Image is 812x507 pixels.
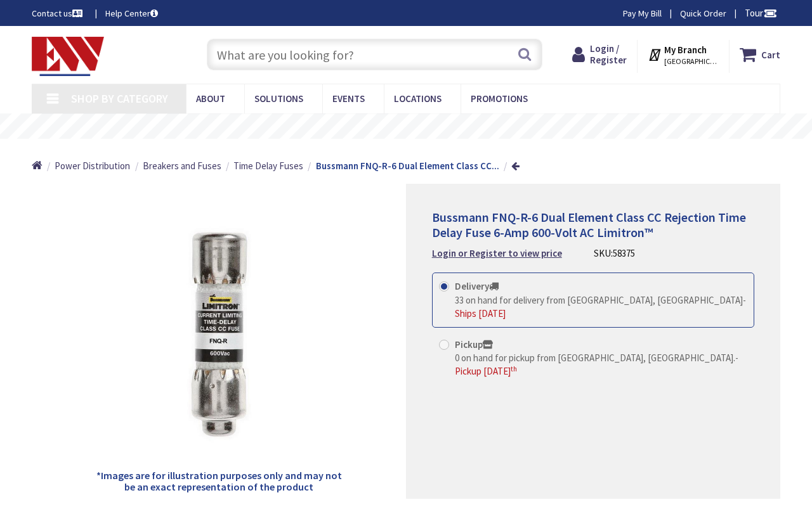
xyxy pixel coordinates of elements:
strong: Cart [761,43,780,66]
span: Power Distribution [55,160,130,172]
span: [GEOGRAPHIC_DATA], [GEOGRAPHIC_DATA] [664,56,718,67]
strong: Bussmann FNQ-R-6 Dual Element Class CC... [316,160,499,172]
span: Breakers and Fuses [143,160,221,172]
div: - [455,351,747,378]
strong: My Branch [664,44,707,56]
a: Power Distribution [55,159,130,172]
strong: Pickup [455,338,493,350]
div: SKU: [594,247,635,260]
div: My Branch [GEOGRAPHIC_DATA], [GEOGRAPHIC_DATA] [648,43,718,66]
strong: Login or Register to view price [432,247,562,259]
a: Help Center [105,7,158,20]
span: Tour [745,7,777,19]
span: Login / Register [590,42,627,66]
a: Contact us [32,7,85,20]
a: Time Delay Fuses [233,159,303,172]
span: About [196,93,225,105]
input: What are you looking for? [207,39,542,70]
a: Breakers and Fuses [143,159,221,172]
span: Bussmann FNQ-R-6 Dual Element Class CC Rejection Time Delay Fuse 6-Amp 600-Volt AC Limitron™ [432,209,746,240]
a: Login / Register [572,43,627,66]
a: Pay My Bill [623,7,662,20]
a: Quick Order [680,7,726,20]
strong: Delivery [455,280,499,292]
div: - [455,293,747,321]
h5: *Images are for illustration purposes only and may not be an exact representation of the product [91,470,346,492]
span: Time Delay Fuses [233,160,303,172]
span: 58375 [613,247,635,259]
img: Bussmann FNQ-R-6 Dual Element Class CC Rejection Time Delay Fuse 6-Amp 600-Volt AC Limitron™ [92,206,346,460]
span: 33 on hand for delivery from [GEOGRAPHIC_DATA], [GEOGRAPHIC_DATA] [455,294,743,306]
span: Ships [DATE] [455,307,506,319]
span: 0 on hand for pickup from [GEOGRAPHIC_DATA], [GEOGRAPHIC_DATA]. [455,352,735,364]
img: Electrical Wholesalers, Inc. [32,37,104,76]
sup: th [511,364,517,373]
span: Locations [394,93,442,105]
span: Pickup [DATE] [455,365,517,377]
span: Shop By Category [71,91,168,106]
a: Cart [740,43,780,66]
a: Login or Register to view price [432,247,562,260]
span: Solutions [254,93,303,105]
span: Events [332,93,365,105]
span: Promotions [471,93,528,105]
